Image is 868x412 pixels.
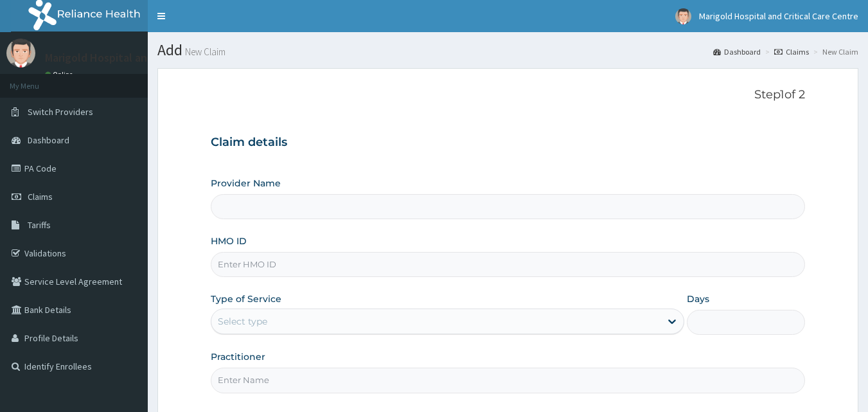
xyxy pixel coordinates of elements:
[28,191,53,202] span: Claims
[45,52,254,64] p: Marigold Hospital and Critical Care Centre
[28,219,51,231] span: Tariffs
[211,292,281,305] label: Type of Service
[810,46,858,57] li: New Claim
[6,39,35,67] img: User Image
[675,8,691,24] img: User Image
[45,70,76,79] a: Online
[211,368,806,393] input: Enter Name
[157,42,858,58] h1: Add
[182,47,226,57] small: New Claim
[699,10,858,22] span: Marigold Hospital and Critical Care Centre
[774,46,809,57] a: Claims
[713,46,761,57] a: Dashboard
[28,134,69,146] span: Dashboard
[28,106,93,118] span: Switch Providers
[211,136,806,150] h3: Claim details
[211,350,265,363] label: Practitioner
[687,292,709,305] label: Days
[211,177,281,190] label: Provider Name
[211,88,806,102] p: Step 1 of 2
[211,252,806,277] input: Enter HMO ID
[211,235,247,247] label: HMO ID
[218,315,267,328] div: Select type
